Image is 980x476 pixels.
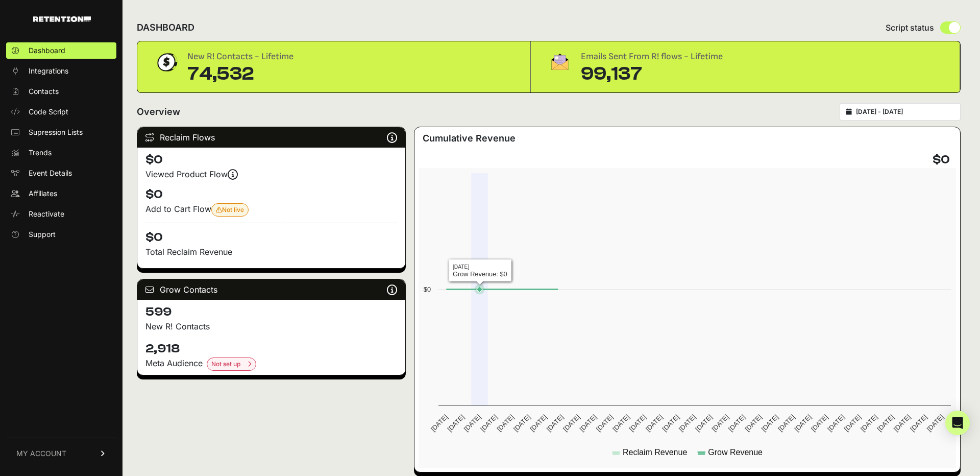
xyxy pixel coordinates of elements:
span: Script status [886,21,934,34]
text: [DATE] [694,413,714,433]
text: [DATE] [859,413,879,433]
text: [DATE] [776,413,796,433]
div: Emails Sent From R! flows - Lifetime [581,50,723,64]
text: [DATE] [677,413,697,433]
div: Reclaim Flows [137,127,405,148]
a: Event Details [6,165,116,181]
text: [DATE] [661,413,681,433]
a: Supression Lists [6,124,116,140]
text: [DATE] [810,413,829,433]
h4: 2,918 [145,341,397,357]
text: [DATE] [446,413,466,433]
text: [DATE] [578,413,598,433]
div: Open Intercom Messenger [945,411,970,435]
h4: $0 [145,186,397,203]
text: [DATE] [628,413,648,433]
text: [DATE] [909,413,929,433]
span: Affiliates [29,188,57,199]
text: [DATE] [644,413,664,433]
div: New R! Contacts - Lifetime [187,50,293,64]
span: Support [29,229,56,240]
text: Grow Revenue [708,448,763,457]
text: [DATE] [892,413,912,433]
text: Reclaim Revenue [623,448,687,457]
h3: Cumulative Revenue [423,131,516,146]
text: [DATE] [760,413,780,433]
h4: 599 [145,304,397,320]
img: dollar-coin-05c43ed7efb7bc0c12610022525b4bbbb207c7efeef5aecc26f025e68dcafac9.png [154,50,179,75]
span: Not live [216,206,244,213]
text: [DATE] [611,413,631,433]
text: [DATE] [561,413,581,433]
a: Trends [6,145,116,161]
span: Integrations [29,66,68,76]
div: Viewed Product Flow [145,168,397,180]
span: Contacts [29,86,59,97]
a: Affiliates [6,185,116,202]
text: [DATE] [496,413,516,433]
p: New R! Contacts [145,320,397,332]
a: Integrations [6,63,116,79]
h4: $0 [933,152,950,168]
div: Grow Contacts [137,279,405,300]
text: [DATE] [479,413,499,433]
span: Reactivate [29,209,64,219]
span: Supression Lists [29,127,83,137]
text: [DATE] [744,413,764,433]
i: Events are firing, and revenue is coming soon! Reclaim revenue is updated nightly. [228,174,238,175]
span: Trends [29,148,52,158]
text: [DATE] [512,413,532,433]
text: [DATE] [843,413,863,433]
h2: DASHBOARD [137,20,194,35]
a: Reactivate [6,206,116,222]
span: Event Details [29,168,72,178]
a: Support [6,226,116,243]
text: [DATE] [925,413,945,433]
div: 99,137 [581,64,723,84]
div: Meta Audience [145,357,397,371]
text: [DATE] [462,413,482,433]
text: [DATE] [727,413,747,433]
text: [DATE] [545,413,565,433]
text: [DATE] [876,413,896,433]
a: Dashboard [6,42,116,59]
h4: $0 [145,152,397,168]
text: $0 [424,285,431,293]
h4: $0 [145,223,397,246]
text: [DATE] [710,413,730,433]
span: MY ACCOUNT [16,448,66,459]
text: [DATE] [595,413,615,433]
text: [DATE] [529,413,549,433]
div: 74,532 [187,64,293,84]
text: [DATE] [793,413,813,433]
text: [DATE] [429,413,449,433]
a: Code Script [6,104,116,120]
a: MY ACCOUNT [6,438,116,469]
text: [DATE] [826,413,846,433]
img: fa-envelope-19ae18322b30453b285274b1b8af3d052b27d846a4fbe8435d1a52b978f639a2.png [547,50,573,74]
span: Code Script [29,107,68,117]
p: Total Reclaim Revenue [145,246,397,258]
span: Dashboard [29,45,65,56]
div: Add to Cart Flow [145,203,397,217]
img: Retention.com [33,16,91,22]
a: Contacts [6,83,116,100]
h2: Overview [137,105,180,119]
